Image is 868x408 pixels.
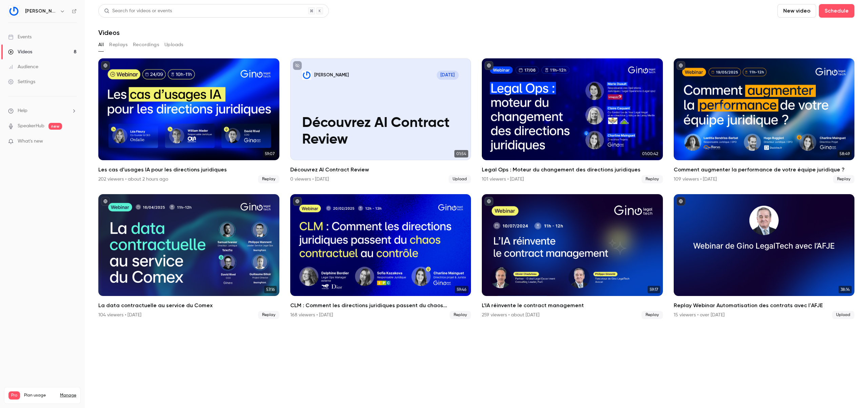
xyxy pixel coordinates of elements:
[25,8,57,15] h6: [PERSON_NAME]
[101,61,110,70] button: published
[8,391,20,400] span: Pro
[98,58,854,319] ul: Videos
[8,78,35,85] div: Settings
[263,150,277,157] span: 59:07
[642,311,663,319] span: Replay
[164,39,183,50] button: Uploads
[68,138,77,145] iframe: Noticeable Trigger
[48,123,62,130] span: new
[8,49,32,55] div: Videos
[98,301,279,310] h2: La data contractuelle au service du Comex
[674,312,725,318] div: 15 viewers • over [DATE]
[676,197,685,206] button: published
[293,61,302,70] button: unpublished
[98,176,168,183] div: 202 viewers • about 2 hours ago
[482,301,663,310] h2: L’IA réinvente le contract management
[98,39,104,50] button: All
[98,58,279,183] li: Les cas d’usages IA pour les directions juridiques
[104,7,172,15] div: Search for videos or events
[485,61,493,70] button: published
[24,393,56,398] span: Plan usage
[133,39,159,50] button: Recordings
[290,58,471,183] a: Découvrez AI Contract Review[PERSON_NAME][DATE]Découvrez AI Contract Review01:54Découvrez AI Cont...
[314,72,349,78] p: [PERSON_NAME]
[482,194,663,319] li: L’IA réinvente le contract management
[258,311,279,319] span: Replay
[8,34,32,40] div: Events
[450,311,471,319] span: Replay
[290,301,471,310] h2: CLM : Comment les directions juridiques passent du chaos contractuel au contrôle
[482,58,663,183] li: Legal Ops : Moteur du changement des directions juridiques
[290,194,471,319] li: CLM : Comment les directions juridiques passent du chaos contractuel au contrôle
[674,166,855,174] h2: Comment augmenter la performance de votre équipe juridique ?
[777,4,816,18] button: New video
[482,312,539,318] div: 259 viewers • about [DATE]
[482,194,663,319] a: 59:17L’IA réinvente le contract management259 viewers • about [DATE]Replay
[290,312,333,318] div: 168 viewers • [DATE]
[819,4,854,18] button: Schedule
[98,29,120,37] h1: Videos
[18,107,27,114] span: Help
[8,6,19,17] img: Gino LegalTech
[60,393,76,398] a: Manage
[674,176,717,183] div: 109 viewers • [DATE]
[674,194,855,319] li: Replay Webinar Automatisation des contrats avec l'AFJE
[98,4,854,404] section: Videos
[8,107,77,114] li: help-dropdown-opener
[98,58,279,183] a: 59:07Les cas d’usages IA pour les directions juridiques202 viewers • about 2 hours agoReplay
[674,58,855,183] li: Comment augmenter la performance de votre équipe juridique ?
[18,138,43,145] span: What's new
[482,176,524,183] div: 101 viewers • [DATE]
[98,194,279,319] li: La data contractuelle au service du Comex
[302,71,311,80] img: Découvrez AI Contract Review
[674,58,855,183] a: 58:49Comment augmenter la performance de votre équipe juridique ?109 viewers • [DATE]Replay
[302,115,459,148] p: Découvrez AI Contract Review
[674,194,855,319] a: 38:14Replay Webinar Automatisation des contrats avec l'AFJE15 viewers • over [DATE]Upload
[833,175,854,183] span: Replay
[832,311,854,319] span: Upload
[290,194,471,319] a: 59:46CLM : Comment les directions juridiques passent du chaos contractuel au contrôle168 viewers ...
[264,286,277,293] span: 57:16
[98,312,141,318] div: 104 viewers • [DATE]
[290,176,329,183] div: 0 viewers • [DATE]
[258,175,279,183] span: Replay
[98,166,279,174] h2: Les cas d’usages IA pour les directions juridiques
[454,150,468,157] span: 01:54
[837,150,852,157] span: 58:49
[18,123,44,130] a: SpeakerHub
[293,197,302,206] button: published
[485,197,493,206] button: published
[449,175,471,183] span: Upload
[648,286,660,293] span: 59:17
[98,194,279,319] a: 57:16La data contractuelle au service du Comex104 viewers • [DATE]Replay
[290,58,471,183] li: Découvrez AI Contract Review
[642,175,663,183] span: Replay
[482,166,663,174] h2: Legal Ops : Moteur du changement des directions juridiques
[290,166,471,174] h2: Découvrez AI Contract Review
[674,301,855,310] h2: Replay Webinar Automatisation des contrats avec l'AFJE
[437,71,459,80] span: [DATE]
[101,197,110,206] button: published
[482,58,663,183] a: 01:00:42Legal Ops : Moteur du changement des directions juridiques101 viewers • [DATE]Replay
[676,61,685,70] button: published
[839,286,852,293] span: 38:14
[455,286,468,293] span: 59:46
[109,39,127,50] button: Replays
[640,150,660,157] span: 01:00:42
[8,63,38,70] div: Audience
